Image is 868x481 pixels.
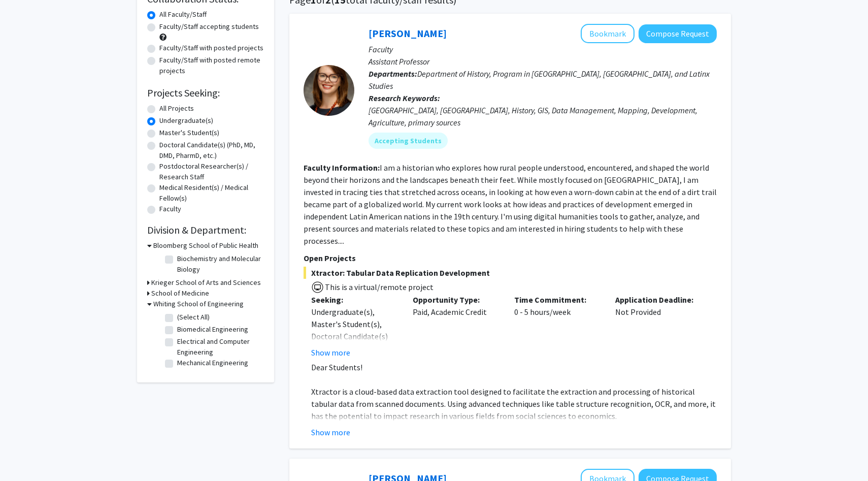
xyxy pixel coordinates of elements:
h3: Bloomberg School of Public Health [153,240,258,251]
label: Doctoral Candidate(s) (PhD, MD, DMD, PharmD, etc.) [159,140,264,161]
div: [GEOGRAPHIC_DATA], [GEOGRAPHIC_DATA], History, GIS, Data Management, Mapping, Development, Agricu... [369,104,717,129]
div: Paid, Academic Credit [405,294,507,359]
b: Research Keywords: [369,93,440,103]
button: Compose Request to Casey Lurtz [639,24,717,43]
div: Undergraduate(s), Master's Student(s), Doctoral Candidate(s) (PhD, MD, DMD, PharmD, etc.) [311,306,397,367]
label: Electrical and Computer Engineering [177,336,261,358]
label: Master's Student(s) [159,127,219,138]
p: Seeking: [311,294,397,306]
label: Mechanical Engineering [177,358,248,368]
label: Faculty/Staff accepting students [159,21,259,32]
iframe: Chat [8,435,43,473]
p: Opportunity Type: [413,294,499,306]
h3: Krieger School of Arts and Sciences [151,277,261,288]
h2: Division & Department: [147,224,264,236]
p: Application Deadline: [615,294,702,306]
label: All Projects [159,103,194,114]
button: Show more [311,426,350,438]
label: Biomedical Engineering [177,324,248,335]
div: Not Provided [608,294,709,359]
button: Show more [311,346,350,359]
label: Postdoctoral Researcher(s) / Research Staff [159,161,264,182]
b: Faculty Information: [304,163,380,173]
a: [PERSON_NAME] [369,27,447,40]
span: Dear Students! [311,362,362,372]
b: Departments: [369,69,417,79]
h2: Projects Seeking: [147,87,264,99]
label: Undergraduate(s) [159,115,213,126]
label: Biochemistry and Molecular Biology [177,253,261,275]
fg-read-more: I am a historian who explores how rural people understood, encountered, and shaped the world beyo... [304,163,717,246]
h3: Whiting School of Engineering [153,299,244,309]
div: 0 - 5 hours/week [507,294,608,359]
h3: School of Medicine [151,288,209,299]
button: Add Casey Lurtz to Bookmarks [581,24,635,43]
span: This is a virtual/remote project [324,282,433,292]
label: Faculty/Staff with posted remote projects [159,55,264,76]
label: Medical Resident(s) / Medical Fellow(s) [159,182,264,204]
span: Department of History, Program in [GEOGRAPHIC_DATA], [GEOGRAPHIC_DATA], and Latinx Studies [369,69,710,91]
span: Xtractor is a cloud-based data extraction tool designed to facilitate the extraction and processi... [311,387,716,421]
p: Open Projects [304,252,717,264]
p: Assistant Professor [369,55,717,68]
label: All Faculty/Staff [159,9,207,20]
p: Faculty [369,43,717,55]
label: Faculty/Staff with posted projects [159,43,263,53]
mat-chip: Accepting Students [369,133,448,149]
p: Time Commitment: [514,294,600,306]
label: (Select All) [177,312,210,323]
label: Faculty [159,204,181,214]
span: Xtractor: Tabular Data Replication Development [304,267,717,279]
